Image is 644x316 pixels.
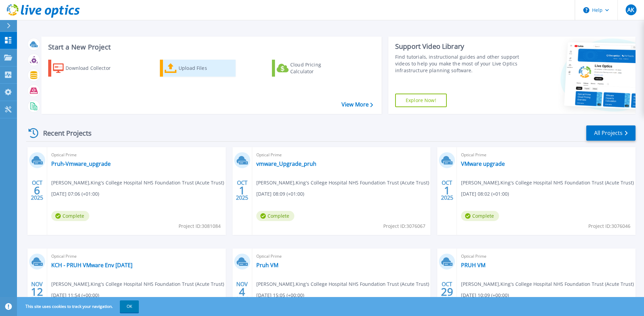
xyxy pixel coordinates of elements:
[461,211,499,221] span: Complete
[342,101,373,108] a: View More
[256,253,427,260] span: Optical Prime
[51,211,89,221] span: Complete
[34,187,40,193] span: 6
[51,190,99,198] span: [DATE] 07:06 (+01:00)
[239,187,245,193] span: 1
[51,292,99,299] span: [DATE] 11:54 (+00:00)
[26,125,101,141] div: Recent Projects
[51,179,224,186] span: [PERSON_NAME] , King's College Hospital NHS Foundation Trust (Acute Trust)
[256,160,316,167] a: vmware_Upgrade_pruh
[48,43,373,51] h3: Start a New Project
[256,211,294,221] span: Complete
[290,61,345,75] div: Cloud Pricing Calculator
[19,300,139,313] span: This site uses cookies to track your navigation.
[627,7,634,13] span: AK
[120,300,139,313] button: OK
[160,60,236,77] a: Upload Files
[179,222,221,230] span: Project ID: 3081084
[383,222,425,230] span: Project ID: 3076067
[31,289,43,295] span: 12
[461,253,631,260] span: Optical Prime
[51,262,132,269] a: KCH - PRUH VMware Env [DATE]
[461,179,634,186] span: [PERSON_NAME] , King's College Hospital NHS Foundation Trust (Acute Trust)
[395,42,521,51] div: Support Video Library
[48,60,124,77] a: Download Collector
[461,151,631,159] span: Optical Prime
[239,289,245,295] span: 4
[441,279,454,304] div: OCT 2024
[395,94,447,107] a: Explore Now!
[461,160,505,167] a: VMware upgrade
[51,160,111,167] a: Pruh-Vmware_upgrade
[272,60,348,77] a: Cloud Pricing Calculator
[51,253,222,260] span: Optical Prime
[461,292,509,299] span: [DATE] 10:09 (+00:00)
[51,151,222,159] span: Optical Prime
[441,178,454,203] div: OCT 2025
[66,61,120,75] div: Download Collector
[586,125,636,141] a: All Projects
[31,279,43,304] div: NOV 2024
[395,54,521,74] div: Find tutorials, instructional guides and other support videos to help you make the most of your L...
[236,178,249,203] div: OCT 2025
[588,222,630,230] span: Project ID: 3076046
[236,279,249,304] div: NOV 2024
[256,179,429,186] span: [PERSON_NAME] , King's College Hospital NHS Foundation Trust (Acute Trust)
[256,292,304,299] span: [DATE] 15:05 (+00:00)
[256,190,304,198] span: [DATE] 08:09 (+01:00)
[256,151,427,159] span: Optical Prime
[461,262,485,269] a: PRUH VM
[461,190,509,198] span: [DATE] 08:02 (+01:00)
[461,280,634,288] span: [PERSON_NAME] , King's College Hospital NHS Foundation Trust (Acute Trust)
[256,262,278,269] a: Pruh VM
[31,178,43,203] div: OCT 2025
[179,61,233,75] div: Upload Files
[444,187,450,193] span: 1
[256,280,429,288] span: [PERSON_NAME] , King's College Hospital NHS Foundation Trust (Acute Trust)
[441,289,453,295] span: 29
[51,280,224,288] span: [PERSON_NAME] , King's College Hospital NHS Foundation Trust (Acute Trust)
